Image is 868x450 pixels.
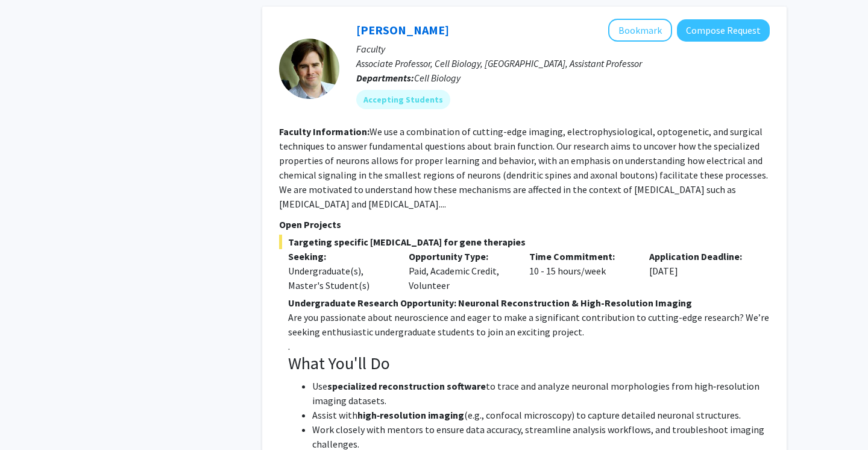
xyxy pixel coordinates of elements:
p: Time Commitment: [529,249,632,264]
h3: What You'll Do [288,353,770,374]
p: Opportunity Type: [409,249,511,264]
div: Undergraduate(s), Master's Student(s) [288,264,391,293]
button: Compose Request to Matt Rowan [677,19,770,42]
p: Associate Professor, Cell Biology, [GEOGRAPHIC_DATA], Assistant Professor [356,56,770,71]
span: Cell Biology [414,72,461,84]
b: Departments: [356,72,414,84]
fg-read-more: We use a combination of cutting-edge imaging, electrophysiological, optogenetic, and surgical tec... [279,125,768,210]
p: Open Projects [279,217,770,232]
button: Add Matt Rowan to Bookmarks [608,19,672,42]
mat-chip: Accepting Students [356,90,450,109]
li: Use to trace and analyze neuronal morphologies from high‐resolution imaging datasets. [312,379,770,408]
iframe: Chat [9,396,51,441]
p: Seeking: [288,249,391,264]
a: [PERSON_NAME] [356,22,449,37]
strong: Undergraduate Research Opportunity: Neuronal Reconstruction & High-Resolution Imaging [288,297,692,309]
div: Paid, Academic Credit, Volunteer [400,249,520,293]
p: Application Deadline: [649,249,752,264]
p: Faculty [356,42,770,56]
strong: high‐resolution imaging [357,409,464,421]
span: Targeting specific [MEDICAL_DATA] for gene therapies [279,235,770,249]
b: Faculty Information: [279,125,370,138]
div: [DATE] [640,249,761,293]
p: Are you passionate about neuroscience and eager to make a significant contribution to cutting-edg... [288,310,770,339]
li: Assist with (e.g., confocal microscopy) to capture detailed neuronal structures. [312,408,770,422]
div: 10 - 15 hours/week [520,249,641,293]
strong: specialized reconstruction software [327,380,486,392]
p: . [288,339,770,353]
